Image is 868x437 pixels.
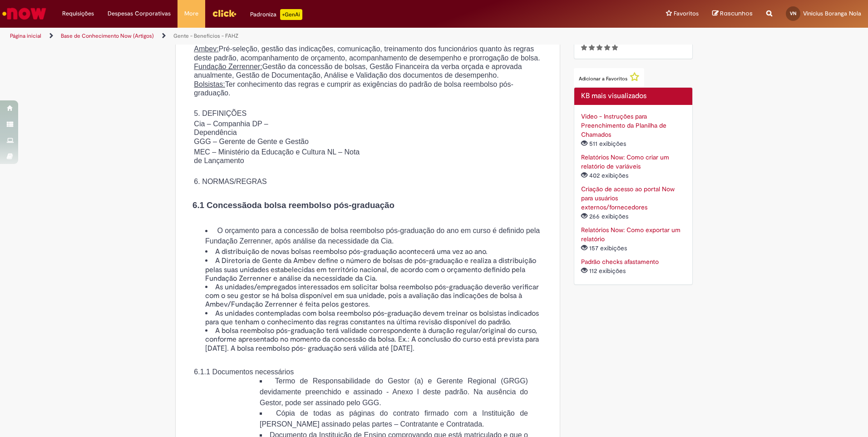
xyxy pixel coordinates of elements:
a: Relatórios Now: Como exportar um relatório [581,226,681,243]
span: VN [790,10,796,16]
a: Rascunhos [712,10,753,18]
a: Base de Conhecimento Now (Artigos) [61,32,154,40]
span: Despesas Corporativas [108,9,171,18]
i: 2 [589,45,595,51]
img: click_logo_yellow_360x200.png [212,6,237,20]
h2: 6.1.1 Documentos necessários [217,368,548,376]
span: 402 exibições [581,171,630,179]
i: 4 [604,45,610,51]
div: Padroniza [250,9,302,20]
li: Cópia de todas as páginas do contrato firmado com a Instituição de [PERSON_NAME] assinado pelas p... [260,408,528,429]
li: Termo de Responsabilidade do Gestor (a) e Gerente Regional (GRGG) devidamente preenchido e assina... [260,376,528,408]
i: 5 [612,45,618,51]
span: 511 exibições [581,139,628,148]
ul: Trilhas de página [7,28,572,45]
a: Relatórios Now: Como criar um relatório de variáveis [581,153,669,170]
span: Requisições [62,9,94,18]
u: Bolsistas: [194,80,225,88]
p: Pré-seleção, gestão das indicações, comunicação, treinamento dos funcionários quanto às regras de... [194,45,541,62]
button: Adicionar a Favoritos [574,68,644,87]
strong: da bolsa reembolso pós-graduação [192,200,395,210]
li: As unidades contempladas com bolsa reembolso pós-graduação devem treinar os bolsistas indicados p... [205,309,548,327]
i: 3 [597,45,602,51]
a: Página inicial [10,32,41,40]
span: Vinicius Boranga Nola [803,10,861,17]
li: A Diretoria de Gente da Ambev define o número de bolsas de pós-graduação e realiza a distribuição... [205,257,548,283]
u: Fundação Zerrenner: [194,63,262,70]
span: 6.1 Concessão [192,200,252,210]
span: 266 exibições [581,212,630,220]
span: 157 exibições [581,244,629,252]
span: 112 exibições [581,267,627,275]
li: As unidades/empregados interessados em solicitar bolsa reembolso pós-graduação deverão verificar ... [205,283,548,309]
p: GGG – Gerente de Gente e Gestão [194,137,548,146]
span: Adicionar a Favoritos [579,75,627,82]
span: More [184,9,198,18]
ul: KB mais visualizados [581,112,686,275]
li: A bolsa reembolso pós-graduação terá validade correspondente à duração regular/original do curso,... [205,327,548,353]
p: Ter conhecimento das regras e cumprir as exigências do padrão de bolsa reembolso pós-graduação. [194,80,541,98]
i: 1 [581,45,587,51]
span: Favoritos [674,9,699,18]
a: Video - Instruções para Preenchimento da Planilha de Chamados [581,112,666,139]
a: Padrão checks afastamento [581,258,659,266]
img: ServiceNow [1,5,48,23]
a: Criação de acesso ao portal Now para usuários externos/fornecedores [581,185,675,211]
h1: 5. DEFINIÇÕES [204,109,548,118]
u: Ambev: [194,45,218,53]
li: A distribuição de novas bolsas reembolso pós-graduação acontecerá uma vez ao ano. [205,247,548,257]
p: Gestão da concessão de bolsas, Gestão Financeira da verba orçada e aprovada anualmente, Gestão de... [194,62,541,80]
a: Gente - Benefícios - FAHZ [173,32,238,40]
h2: KB mais visualizados [581,92,686,100]
span: Rascunhos [720,9,753,18]
h1: 6. NORMAS/REGRAS [204,178,548,186]
p: +GenAi [280,9,302,20]
p: MEC – Ministério da Educação e Cultura NL – Nota de Lançamento [194,148,366,165]
p: Cia – Companhia DP – Dependência [194,119,285,137]
span: O orçamento para a concessão de bolsa reembolso pós-graduação do ano em curso é definido pela Fun... [205,227,540,245]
